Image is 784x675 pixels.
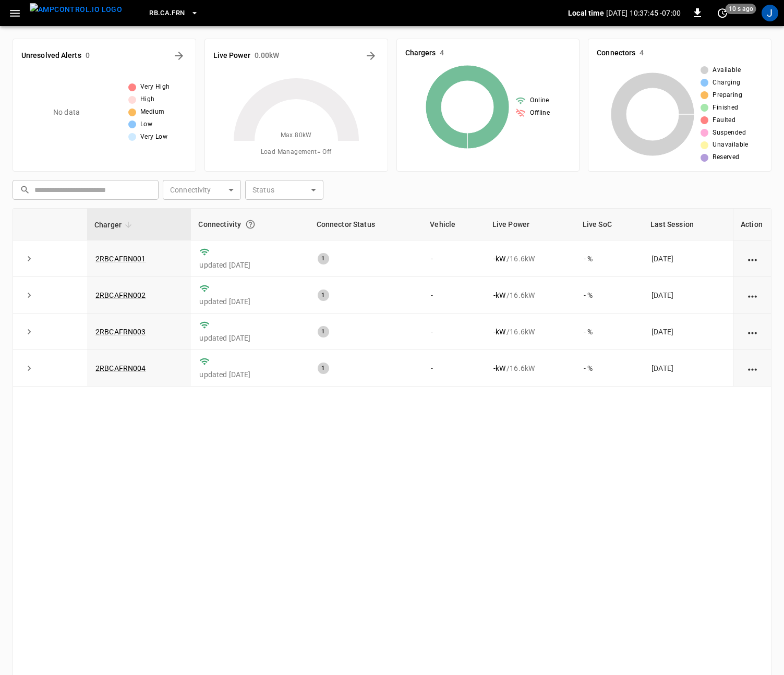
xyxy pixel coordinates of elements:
[746,363,759,373] div: action cell options
[21,251,37,267] button: expand row
[95,364,146,372] a: 2RBCAFRN004
[640,47,644,59] h6: 4
[493,363,505,373] p: - kW
[643,350,733,387] td: [DATE]
[643,314,733,350] td: [DATE]
[530,95,549,106] span: Online
[95,291,146,299] a: 2RBCAFRN002
[606,8,681,18] p: [DATE] 10:37:45 -07:00
[493,254,505,264] p: - kW
[485,209,575,240] th: Live Power
[530,108,550,118] span: Offline
[493,327,505,337] p: - kW
[140,107,164,117] span: Medium
[199,333,300,343] p: updated [DATE]
[140,119,152,130] span: Low
[597,47,635,59] h6: Connectors
[261,147,332,158] span: Load Management = Off
[440,47,444,59] h6: 4
[746,290,759,300] div: action cell options
[643,240,733,277] td: [DATE]
[318,253,329,264] div: 1
[575,277,644,314] td: - %
[86,50,90,62] h6: 0
[643,209,733,240] th: Last Session
[643,277,733,314] td: [DATE]
[713,78,740,88] span: Charging
[318,290,329,301] div: 1
[423,277,485,314] td: -
[423,240,485,277] td: -
[21,360,37,376] button: expand row
[423,314,485,350] td: -
[726,4,756,14] span: 10 s ago
[493,290,505,300] p: - kW
[95,255,146,263] a: 2RBCAFRN001
[762,5,778,21] div: profile-icon
[149,7,185,19] span: RB.CA.FRN
[568,8,604,18] p: Local time
[714,5,731,21] button: set refresh interval
[281,130,312,141] span: Max. 80 kW
[318,326,329,337] div: 1
[198,215,301,234] div: Connectivity
[241,215,260,234] button: Connection between the charger and our software.
[575,350,644,387] td: - %
[199,369,300,380] p: updated [DATE]
[713,65,741,76] span: Available
[746,327,759,337] div: action cell options
[140,94,155,105] span: High
[713,140,748,150] span: Unavailable
[405,47,436,59] h6: Chargers
[213,50,250,62] h6: Live Power
[95,328,146,336] a: 2RBCAFRN003
[30,3,122,16] img: ampcontrol.io logo
[21,50,81,62] h6: Unresolved Alerts
[199,260,300,270] p: updated [DATE]
[21,324,37,340] button: expand row
[255,50,280,62] h6: 0.00 kW
[145,3,202,23] button: RB.CA.FRN
[733,209,771,240] th: Action
[94,219,135,231] span: Charger
[171,47,187,64] button: All Alerts
[423,209,485,240] th: Vehicle
[423,350,485,387] td: -
[363,47,379,64] button: Energy Overview
[575,209,644,240] th: Live SoC
[309,209,423,240] th: Connector Status
[746,254,759,264] div: action cell options
[493,290,567,300] div: / 16.6 kW
[199,296,300,307] p: updated [DATE]
[140,82,170,92] span: Very High
[713,103,738,113] span: Finished
[493,363,567,373] div: / 16.6 kW
[140,132,167,142] span: Very Low
[53,107,80,118] p: No data
[318,363,329,374] div: 1
[713,128,746,138] span: Suspended
[713,115,735,126] span: Faulted
[493,254,567,264] div: / 16.6 kW
[21,287,37,303] button: expand row
[493,327,567,337] div: / 16.6 kW
[713,152,739,163] span: Reserved
[575,240,644,277] td: - %
[713,90,742,101] span: Preparing
[575,314,644,350] td: - %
